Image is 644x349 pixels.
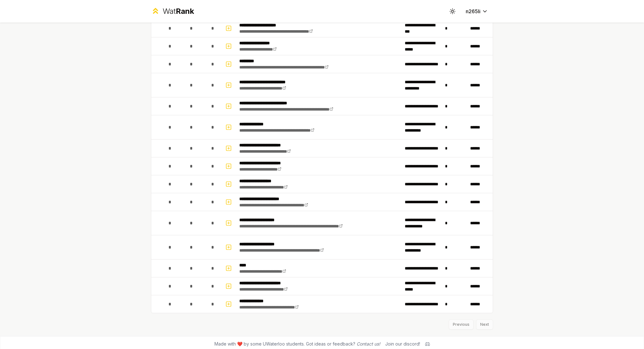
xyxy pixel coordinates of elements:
div: Wat [163,6,194,16]
span: Rank [176,7,194,16]
a: WatRank [151,6,194,16]
a: Contact us! [357,341,380,346]
span: Made with ❤️ by some UWaterloo students. Got ideas or feedback? [214,341,380,347]
div: Join our discord! [385,341,420,347]
span: n265li [466,8,480,15]
button: n265li [461,6,493,17]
